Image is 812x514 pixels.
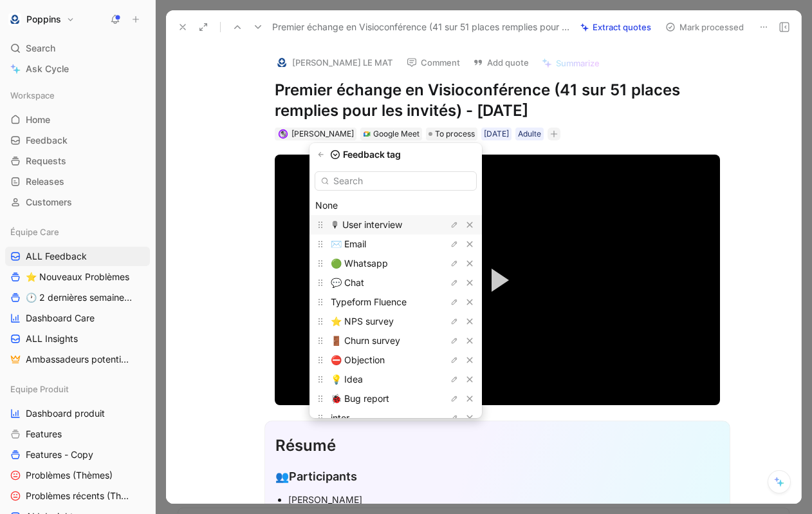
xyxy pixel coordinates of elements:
div: 🐞 Bug report [309,389,482,408]
div: ✉️ Email [309,234,482,254]
span: 🟢 Whatsapp [331,258,388,269]
div: ⛔️ Objection [309,350,482,370]
div: None [315,198,476,213]
div: 🟢 Whatsapp [309,254,482,273]
span: Typeform Fluence [331,296,407,307]
span: 🐞 Bug report [331,393,389,404]
div: inter [309,408,482,428]
span: ⭐️ NPS survey [331,316,394,327]
div: 🎙 User interview [309,215,482,234]
span: 🎙 User interview [331,219,402,230]
input: Search [315,171,477,191]
span: 💡 Idea [331,374,363,385]
span: ✉️ Email [331,238,366,249]
div: 🚪 Churn survey [309,331,482,350]
span: inter [331,412,349,423]
span: 🚪 Churn survey [331,335,400,346]
div: Typeform Fluence [309,292,482,312]
div: 💬 Chat [309,273,482,292]
span: 💬 Chat [331,277,364,288]
div: 💡 Idea [309,370,482,389]
span: ⛔️ Objection [331,354,385,365]
div: Feedback tag [309,148,482,161]
div: ⭐️ NPS survey [309,312,482,331]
